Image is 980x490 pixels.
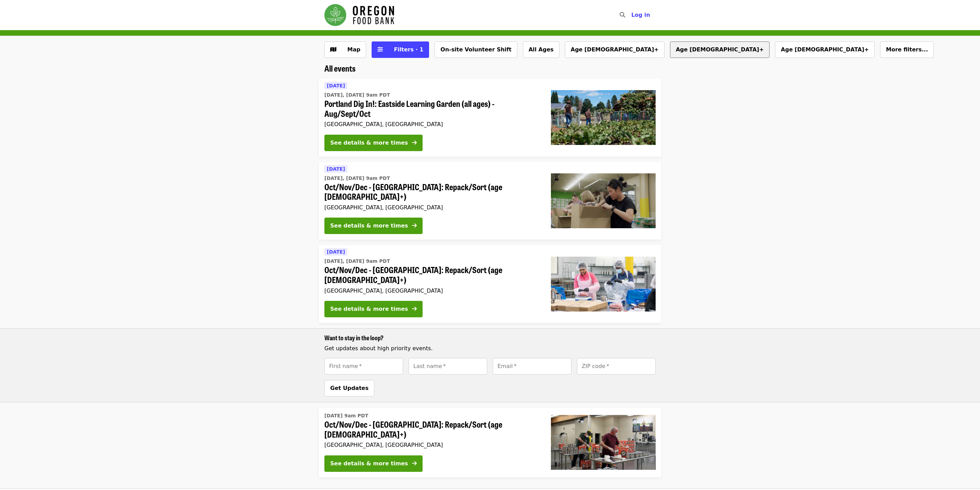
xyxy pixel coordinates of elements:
[324,358,403,375] input: [object Object]
[409,358,487,375] input: [object Object]
[620,12,625,18] i: search icon
[324,62,356,74] span: All events
[670,41,770,58] button: Age [DEMOGRAPHIC_DATA]+
[880,41,934,58] button: More filters...
[775,41,875,58] button: Age [DEMOGRAPHIC_DATA]+
[324,258,390,265] time: [DATE], [DATE] 9am PDT
[324,204,540,211] div: [GEOGRAPHIC_DATA], [GEOGRAPHIC_DATA]
[565,41,665,58] button: Age [DEMOGRAPHIC_DATA]+
[324,442,540,448] div: [GEOGRAPHIC_DATA], [GEOGRAPHIC_DATA]
[324,4,394,26] img: Oregon Food Bank - Home
[372,41,429,58] button: Filters (1 selected)
[324,455,423,472] button: See details & more times
[493,358,571,375] input: [object Object]
[327,83,345,88] span: [DATE]
[523,41,559,58] button: All Ages
[551,415,656,470] img: Oct/Nov/Dec - Portland: Repack/Sort (age 16+) organized by Oregon Food Bank
[324,218,423,234] button: See details & more times
[324,345,433,352] span: Get updates about high priority events.
[330,222,408,230] div: See details & more times
[412,139,417,146] i: arrow-right icon
[577,358,656,375] input: [object Object]
[324,333,384,342] span: Want to stay in the loop?
[327,249,345,255] span: [DATE]
[551,90,656,145] img: Portland Dig In!: Eastside Learning Garden (all ages) - Aug/Sept/Oct organized by Oregon Food Bank
[319,162,661,240] a: See details for "Oct/Nov/Dec - Portland: Repack/Sort (age 8+)"
[394,46,423,53] span: Filters · 1
[330,139,408,147] div: See details & more times
[324,99,540,119] span: Portland Dig In!: Eastside Learning Garden (all ages) - Aug/Sept/Oct
[330,305,408,313] div: See details & more times
[551,257,656,311] img: Oct/Nov/Dec - Beaverton: Repack/Sort (age 10+) organized by Oregon Food Bank
[324,287,540,294] div: [GEOGRAPHIC_DATA], [GEOGRAPHIC_DATA]
[347,46,360,53] span: Map
[327,166,345,172] span: [DATE]
[319,408,661,477] a: See details for "Oct/Nov/Dec - Portland: Repack/Sort (age 16+)"
[330,385,369,391] span: Get Updates
[324,419,540,439] span: Oct/Nov/Dec - [GEOGRAPHIC_DATA]: Repack/Sort (age [DEMOGRAPHIC_DATA]+)
[412,306,417,312] i: arrow-right icon
[324,91,390,99] time: [DATE], [DATE] 9am PDT
[330,460,408,468] div: See details & more times
[324,301,423,317] button: See details & more times
[324,380,374,396] button: Get Updates
[886,46,928,53] span: More filters...
[324,412,368,419] time: [DATE] 9am PDT
[324,175,390,182] time: [DATE], [DATE] 9am PDT
[330,46,336,53] i: map icon
[324,41,366,58] button: Show map view
[412,222,417,229] i: arrow-right icon
[631,12,650,18] span: Log in
[377,46,383,53] i: sliders-h icon
[324,265,540,285] span: Oct/Nov/Dec - [GEOGRAPHIC_DATA]: Repack/Sort (age [DEMOGRAPHIC_DATA]+)
[629,7,635,23] input: Search
[435,41,517,58] button: On-site Volunteer Shift
[319,245,661,323] a: See details for "Oct/Nov/Dec - Beaverton: Repack/Sort (age 10+)"
[319,79,661,157] a: See details for "Portland Dig In!: Eastside Learning Garden (all ages) - Aug/Sept/Oct"
[551,173,656,228] img: Oct/Nov/Dec - Portland: Repack/Sort (age 8+) organized by Oregon Food Bank
[324,182,540,202] span: Oct/Nov/Dec - [GEOGRAPHIC_DATA]: Repack/Sort (age [DEMOGRAPHIC_DATA]+)
[412,460,417,467] i: arrow-right icon
[324,135,423,151] button: See details & more times
[626,8,656,22] button: Log in
[324,121,540,127] div: [GEOGRAPHIC_DATA], [GEOGRAPHIC_DATA]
